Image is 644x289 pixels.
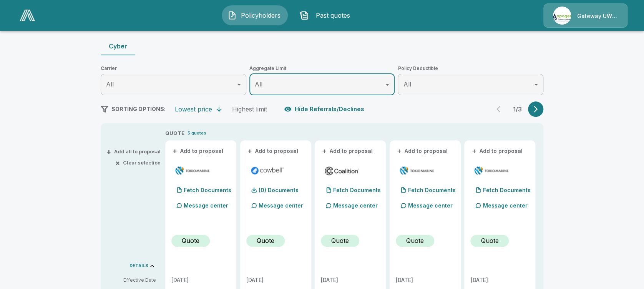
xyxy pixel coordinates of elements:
[333,201,378,209] p: Message center
[249,65,395,72] span: Aggregate Limit
[300,11,309,20] img: Past quotes Icon
[106,149,111,154] span: +
[171,277,230,283] p: [DATE]
[470,277,529,283] p: [DATE]
[483,201,527,209] p: Message center
[481,236,498,245] p: Quote
[408,201,453,209] p: Message center
[117,160,161,165] button: ×Clear selection
[294,5,360,25] button: Past quotes IconPast quotes
[129,264,148,268] p: DETAILS
[101,65,246,72] span: Carrier
[111,106,166,112] span: SORTING OPTIONS:
[182,236,199,245] p: Quote
[406,236,424,245] p: Quote
[106,80,114,88] span: All
[312,11,354,20] span: Past quotes
[483,188,530,193] p: Fetch Documents
[398,65,543,72] span: Policy Deductible
[188,130,206,136] p: 5 quotes
[101,37,135,55] button: Cyber
[174,165,210,176] img: tmhcccyber
[222,5,288,25] button: Policyholders IconPolicyholders
[249,165,285,176] img: cowbellp250
[470,147,524,155] button: +Add to proposal
[171,147,225,155] button: +Add to proposal
[246,277,305,283] p: [DATE]
[227,11,237,20] img: Policyholders Icon
[184,188,231,193] p: Fetch Documents
[107,277,156,284] p: Effective Date
[259,188,299,193] p: (0) Documents
[396,147,450,155] button: +Add to proposal
[403,80,411,88] span: All
[165,130,184,137] p: QUOTE
[321,277,380,283] p: [DATE]
[257,236,274,245] p: Quote
[321,147,375,155] button: +Add to proposal
[108,149,161,154] button: +Add all to proposal
[247,148,252,154] span: +
[282,102,367,116] button: Hide Referrals/Declines
[408,188,456,193] p: Fetch Documents
[175,105,212,113] div: Lowest price
[259,201,303,209] p: Message center
[173,148,177,154] span: +
[232,105,267,113] div: Highest limit
[322,148,327,154] span: +
[399,165,435,176] img: tmhcccyber
[115,160,120,165] span: ×
[240,11,282,20] span: Policyholders
[255,80,262,88] span: All
[473,165,509,176] img: tmhcccyber
[331,236,349,245] p: Quote
[471,148,476,154] span: +
[184,201,228,209] p: Message center
[324,165,360,176] img: coalitioncyberadmitted
[510,106,525,112] p: 1 / 3
[246,147,300,155] button: +Add to proposal
[333,188,381,193] p: Fetch Documents
[20,10,35,21] img: AA Logo
[396,277,455,283] p: [DATE]
[397,148,402,154] span: +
